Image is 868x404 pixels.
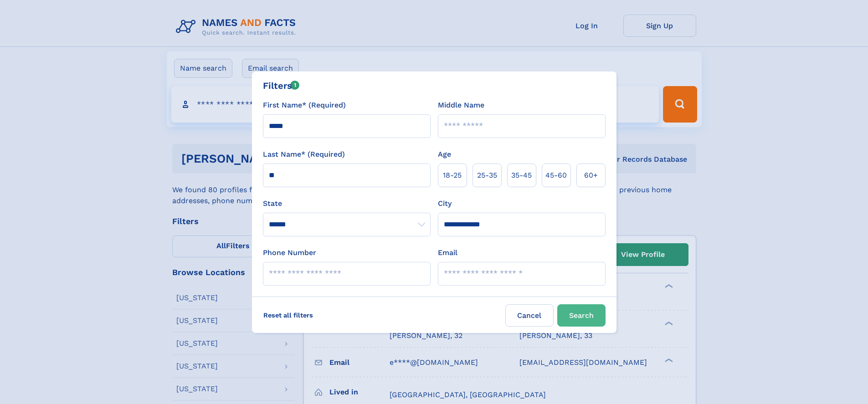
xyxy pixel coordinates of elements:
[477,170,497,181] span: 25‑35
[263,79,300,92] div: Filters
[505,304,554,327] label: Cancel
[263,149,345,160] label: Last Name* (Required)
[545,170,567,181] span: 45‑60
[438,247,457,258] label: Email
[263,247,316,258] label: Phone Number
[443,170,462,181] span: 18‑25
[257,304,319,326] label: Reset all filters
[263,100,346,111] label: First Name* (Required)
[438,100,484,111] label: Middle Name
[511,170,532,181] span: 35‑45
[438,198,452,209] label: City
[584,170,598,181] span: 60+
[263,198,431,209] label: State
[557,304,606,327] button: Search
[438,149,451,160] label: Age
